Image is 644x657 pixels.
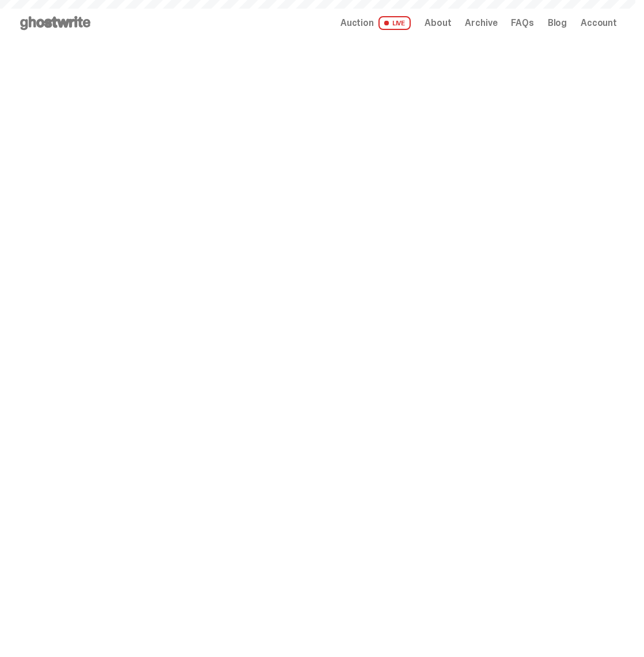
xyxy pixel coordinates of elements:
[378,16,411,30] span: LIVE
[465,18,497,28] a: Archive
[340,18,374,28] span: Auction
[581,18,617,28] a: Account
[425,18,451,28] a: About
[511,18,533,28] a: FAQs
[548,18,567,28] a: Blog
[340,16,411,30] a: Auction LIVE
